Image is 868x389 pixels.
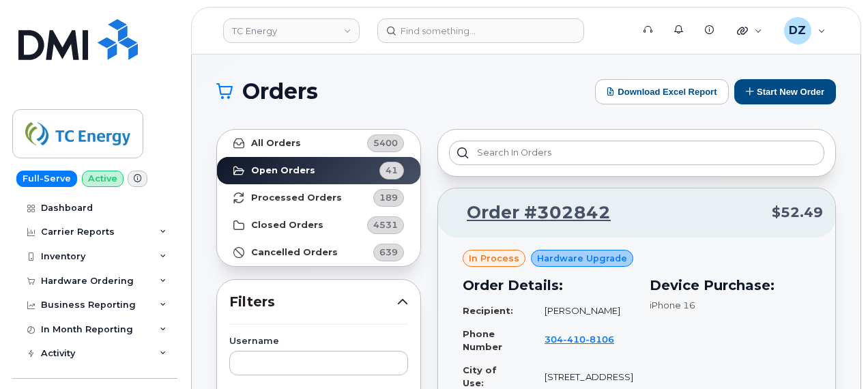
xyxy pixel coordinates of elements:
[734,79,836,104] button: Start New Order
[217,184,420,212] a: Processed Orders189
[545,334,614,345] span: 304
[650,275,811,296] h3: Device Purchase:
[563,334,585,345] span: 410
[545,334,631,345] a: 3044108106
[373,136,398,149] span: 5400
[217,239,420,266] a: Cancelled Orders639
[585,334,614,345] span: 8106
[242,81,318,102] span: Orders
[450,201,611,225] a: Order #302842
[251,247,338,258] strong: Cancelled Orders
[809,330,858,379] iframe: Messenger Launcher
[251,192,342,203] strong: Processed Orders
[379,246,398,259] span: 639
[650,300,695,311] span: iPhone 16
[251,220,323,231] strong: Closed Orders
[217,212,420,239] a: Closed Orders4531
[469,252,519,265] span: in process
[373,218,398,231] span: 4531
[463,364,497,388] strong: City of Use:
[251,165,315,176] strong: Open Orders
[595,79,729,104] button: Download Excel Report
[537,252,627,265] span: Hardware Upgrade
[532,299,633,323] td: [PERSON_NAME]
[251,138,301,149] strong: All Orders
[386,164,398,177] span: 41
[229,337,408,346] label: Username
[463,275,633,296] h3: Order Details:
[229,292,397,312] span: Filters
[772,203,823,222] span: $52.49
[463,305,513,316] strong: Recipient:
[463,328,502,352] strong: Phone Number
[379,191,398,204] span: 189
[217,157,420,184] a: Open Orders41
[217,130,420,157] a: All Orders5400
[449,141,824,165] input: Search in orders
